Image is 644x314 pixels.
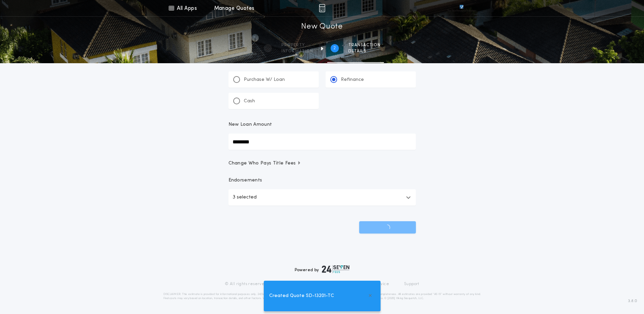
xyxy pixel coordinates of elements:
[319,4,325,12] img: img
[244,76,285,83] p: Purchase W/ Loan
[333,46,336,51] h2: 2
[341,76,364,83] p: Refinance
[244,98,255,105] p: Cash
[295,265,350,273] div: Powered by
[228,160,301,167] span: Change Who Pays Title Fees
[228,134,416,150] input: New Loan Amount
[447,5,476,12] img: vs-icon
[228,177,416,184] p: Endorsements
[269,292,334,300] span: Created Quote SD-13201-TC
[228,160,416,167] button: Change Who Pays Title Fees
[281,42,313,48] span: Property
[348,42,381,48] span: Transaction
[228,121,272,128] p: New Loan Amount
[233,193,257,202] p: 3 selected
[228,189,416,206] button: 3 selected
[281,49,313,54] span: information
[322,265,350,273] img: logo
[348,49,381,54] span: details
[301,21,343,32] h1: New Quote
